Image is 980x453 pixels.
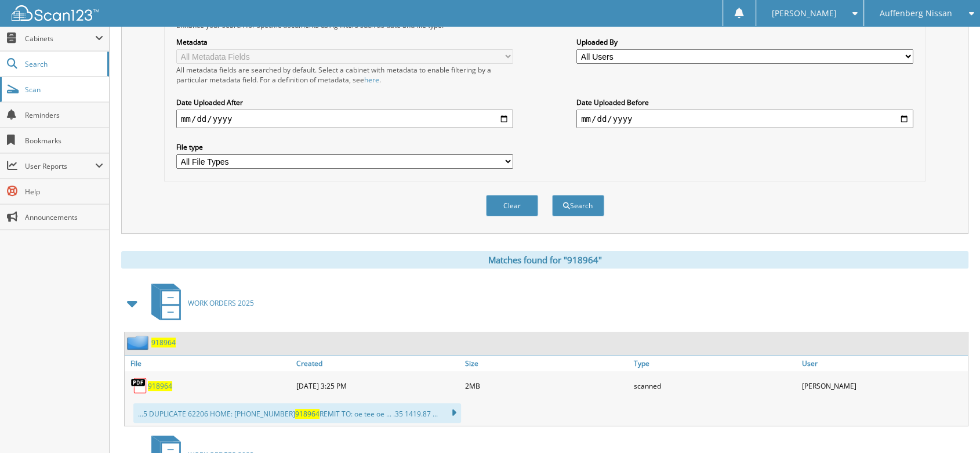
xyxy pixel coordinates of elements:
div: [PERSON_NAME] [799,374,968,397]
span: Announcements [25,212,103,222]
a: User [799,356,968,371]
button: Search [552,195,604,216]
a: here [364,75,379,85]
div: Matches found for "918964" [121,251,968,269]
a: Size [462,356,631,371]
input: end [576,110,913,128]
span: Auffenberg Nissan [880,10,952,17]
span: User Reports [25,161,95,171]
label: Date Uploaded After [176,97,513,107]
a: 918964 [148,381,172,391]
button: Clear [486,195,538,216]
span: [PERSON_NAME] [772,10,837,17]
a: Type [630,356,799,371]
span: Search [25,59,101,69]
label: Date Uploaded Before [576,97,913,107]
span: Bookmarks [25,136,103,146]
a: Created [293,356,462,371]
span: Reminders [25,110,103,120]
div: 2MB [462,374,631,397]
label: Uploaded By [576,37,913,47]
label: Metadata [176,37,513,47]
a: 918964 [151,338,176,347]
span: 918964 [295,409,320,419]
div: ...5 DUPLICATE 62206 HOME: [PHONE_NUMBER] REMIT TO: oe tee oe ... .35 1419.87 ... [133,403,461,423]
img: scan123-logo-white.svg [12,5,99,21]
span: Scan [25,85,103,95]
div: All metadata fields are searched by default. Select a cabinet with metadata to enable filtering b... [176,65,513,85]
div: [DATE] 3:25 PM [293,374,462,397]
iframe: Chat Widget [922,397,980,453]
div: scanned [630,374,799,397]
span: Cabinets [25,34,95,44]
span: WORK ORDERS 2025 [188,298,254,308]
img: PDF.png [130,377,148,394]
a: File [125,356,293,371]
a: WORK ORDERS 2025 [144,280,254,326]
input: start [176,110,513,128]
label: File type [176,142,513,152]
span: Help [25,187,103,197]
img: folder2.png [127,335,151,350]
